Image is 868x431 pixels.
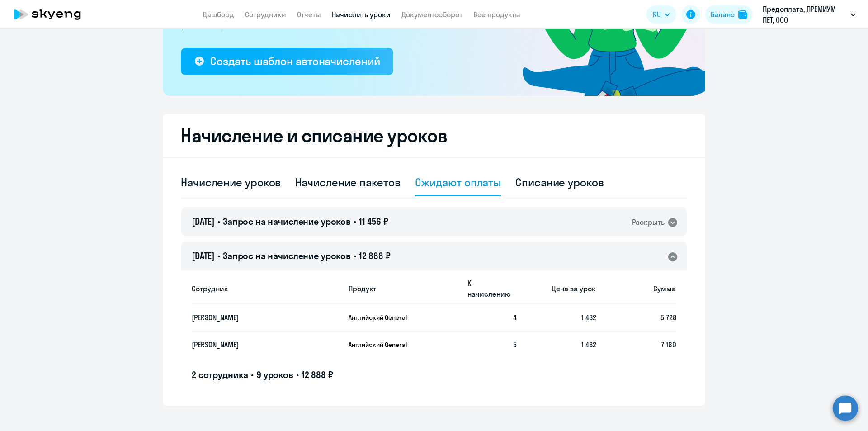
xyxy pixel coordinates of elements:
[415,175,501,189] div: Ожидают оплаты
[192,273,341,304] th: Сотрудник
[473,10,520,19] a: Все продукты
[297,10,321,19] a: Отчеты
[192,313,324,322] p: [PERSON_NAME]
[349,341,416,349] p: Английский General
[581,340,596,349] span: 1 432
[295,175,400,189] div: Начисление пакетов
[646,5,676,24] button: RU
[192,340,324,350] p: [PERSON_NAME]
[738,10,747,19] img: balance
[256,369,293,380] span: 9 уроков
[341,273,460,304] th: Продукт
[354,216,356,227] span: •
[581,313,596,322] span: 1 432
[763,4,847,25] p: Предоплата, ПРЕМИУМ ПЕТ, ООО
[513,313,517,322] span: 4
[359,250,391,261] span: 12 888 ₽
[192,216,215,227] span: [DATE]
[596,273,676,304] th: Сумма
[661,340,676,349] span: 7 160
[203,10,234,19] a: Дашборд
[515,175,604,189] div: Списание уроков
[302,369,333,380] span: 12 888 ₽
[354,250,356,261] span: •
[401,10,462,19] a: Документооборот
[217,216,220,227] span: •
[632,217,665,228] div: Раскрыть
[192,250,215,261] span: [DATE]
[245,10,286,19] a: Сотрудники
[758,4,860,25] button: Предоплата, ПРЕМИУМ ПЕТ, ООО
[349,313,416,322] p: Английский General
[192,369,248,380] span: 2 сотрудника
[517,273,597,304] th: Цена за урок
[223,250,351,261] span: Запрос на начисление уроков
[251,369,254,380] span: •
[332,10,391,19] a: Начислить уроки
[653,9,661,20] span: RU
[460,273,517,304] th: К начислению
[210,54,380,68] div: Создать шаблон автоначислений
[181,48,393,75] button: Создать шаблон автоначислений
[705,5,753,24] button: Балансbalance
[359,216,388,227] span: 11 456 ₽
[660,313,676,322] span: 5 728
[296,369,299,380] span: •
[513,340,517,349] span: 5
[217,250,220,261] span: •
[711,9,735,20] div: Баланс
[181,125,687,147] h2: Начисление и списание уроков
[181,175,281,189] div: Начисление уроков
[223,216,351,227] span: Запрос на начисление уроков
